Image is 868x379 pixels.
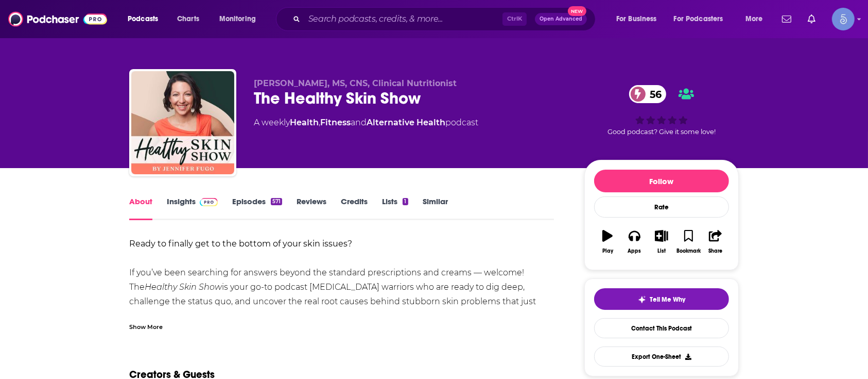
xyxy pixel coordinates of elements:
[131,71,234,174] img: The Healthy Skin Show
[219,12,256,26] span: Monitoring
[594,170,729,192] button: Follow
[639,85,667,103] span: 56
[594,347,729,367] button: Export One-Sheet
[200,198,218,206] img: Podchaser Pro
[290,118,319,127] a: Health
[145,282,222,292] em: Healthy Skin Show
[297,196,326,220] a: Reviews
[832,8,855,30] span: Logged in as Spiral5-G1
[594,318,729,338] a: Contact This Podcast
[535,13,587,25] button: Open AdvancedNew
[602,248,613,254] div: Play
[232,196,282,220] a: Episodes571
[738,11,776,27] button: open menu
[650,295,686,304] span: Tell Me Why
[628,248,641,254] div: Apps
[167,196,218,220] a: InsightsPodchaser Pro
[607,128,716,136] span: Good podcast? Give it some love!
[286,7,605,31] div: Search podcasts, credits, & more...
[675,223,702,260] button: Bookmark
[304,11,502,27] input: Search podcasts, credits, & more...
[657,248,666,254] div: List
[568,6,586,16] span: New
[129,196,152,220] a: About
[320,118,351,127] a: Fitness
[745,12,763,26] span: More
[254,117,478,129] div: A weekly podcast
[609,11,670,27] button: open menu
[667,11,738,27] button: open menu
[8,9,107,29] img: Podchaser - Follow, Share and Rate Podcasts
[367,118,445,127] a: Alternative Health
[319,118,320,127] span: ,
[676,248,701,254] div: Bookmark
[616,12,657,26] span: For Business
[708,248,722,254] div: Share
[804,10,820,28] a: Show notifications dropdown
[594,288,729,310] button: tell me why sparkleTell Me Why
[271,198,282,205] div: 571
[382,196,408,220] a: Lists1
[540,17,582,22] span: Open Advanced
[403,198,408,205] div: 1
[832,8,855,30] button: Show profile menu
[120,11,171,27] button: open menu
[351,118,367,127] span: and
[177,12,199,26] span: Charts
[128,12,158,26] span: Podcasts
[254,78,457,88] span: [PERSON_NAME], MS, CNS, Clinical Nutritionist
[702,223,729,260] button: Share
[502,12,527,26] span: Ctrl K
[594,223,621,260] button: Play
[212,11,269,27] button: open menu
[621,223,648,260] button: Apps
[341,196,368,220] a: Credits
[629,85,667,103] a: 56
[423,196,448,220] a: Similar
[584,78,739,142] div: 56Good podcast? Give it some love!
[674,12,723,26] span: For Podcasters
[778,10,795,28] a: Show notifications dropdown
[170,11,205,27] a: Charts
[129,239,352,249] b: Ready to finally get to the bottom of your skin issues?
[638,295,646,304] img: tell me why sparkle
[594,196,729,218] div: Rate
[648,223,675,260] button: List
[832,8,855,30] img: User Profile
